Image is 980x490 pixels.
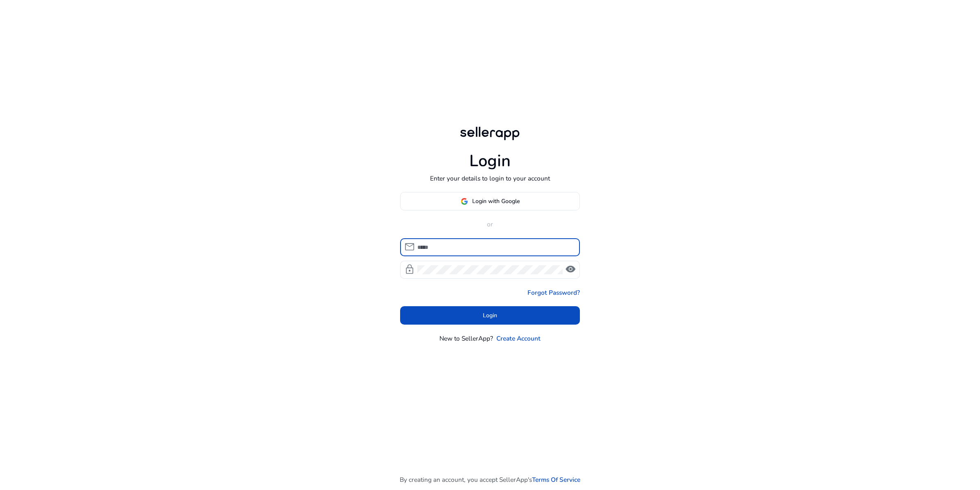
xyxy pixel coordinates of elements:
p: or [400,219,580,229]
p: Enter your details to login to your account [430,174,550,183]
p: New to SellerApp? [439,334,493,343]
button: Login with Google [400,192,580,210]
span: Login with Google [472,197,520,205]
span: lock [404,264,415,275]
img: google-logo.svg [461,198,468,205]
a: Forgot Password? [527,288,580,297]
h1: Login [469,151,511,171]
span: Login [483,311,497,320]
a: Terms Of Service [532,475,580,484]
a: Create Account [496,334,541,343]
button: Login [400,306,580,325]
span: visibility [565,264,576,275]
span: mail [404,242,415,252]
